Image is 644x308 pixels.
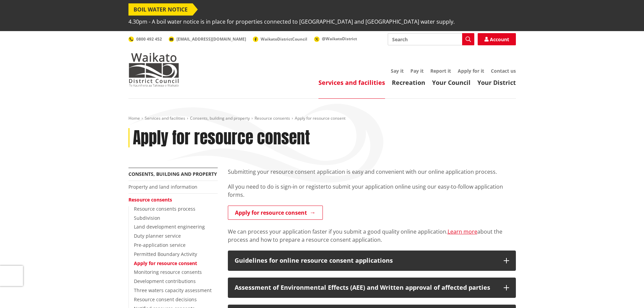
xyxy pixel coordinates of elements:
[253,36,307,42] a: WaikatoDistrictCouncil
[134,242,186,248] a: Pre-application service
[134,233,181,239] a: Duty planner service
[228,228,516,244] p: We can process your application faster if you submit a good quality online application. about the...
[134,278,196,284] a: Development contributions
[134,269,202,275] a: Monitoring resource consents
[228,183,326,190] span: All you need to do is sign-in or register
[391,68,404,74] a: Say it
[235,257,497,264] div: Guidelines for online resource consent applications
[128,196,172,203] a: Resource consents
[133,128,310,148] h1: Apply for resource consent
[134,260,197,266] a: Apply for resource consent
[458,68,484,74] a: Apply for it
[318,78,385,87] a: Services and facilities
[430,68,451,74] a: Report it
[255,115,290,121] a: Resource consents
[410,68,424,74] a: Pay it
[128,16,455,28] span: 4.30pm - A boil water notice is in place for properties connected to [GEOGRAPHIC_DATA] and [GEOGR...
[235,284,497,291] div: Assessment of Environmental Effects (AEE) and Written approval of affected parties
[478,33,516,45] a: Account
[228,251,516,271] button: Guidelines for online resource consent applications
[176,36,246,42] span: [EMAIL_ADDRESS][DOMAIN_NAME]
[128,184,197,190] a: Property and land information
[228,206,323,220] a: Apply for resource consent
[295,115,345,121] span: Apply for resource consent
[128,115,140,121] a: Home
[432,78,471,87] a: Your Council
[491,68,516,74] a: Contact us
[388,33,474,45] input: Search input
[448,228,477,235] a: Learn more
[228,183,516,199] p: to submit your application online using our easy-to-follow application forms.
[169,36,246,42] a: [EMAIL_ADDRESS][DOMAIN_NAME]
[228,278,516,298] button: Assessment of Environmental Effects (AEE) and Written approval of affected parties
[128,36,162,42] a: 0800 492 452
[134,215,160,221] a: Subdivision
[134,223,205,230] a: Land development engineering
[392,78,425,87] a: Recreation
[128,3,193,16] span: BOIL WATER NOTICE
[228,168,497,175] span: Submitting your resource consent application is easy and convenient with our online application p...
[128,53,179,87] img: Waikato District Council - Te Kaunihera aa Takiwaa o Waikato
[477,78,516,87] a: Your District
[145,115,185,121] a: Services and facilities
[128,116,516,121] nav: breadcrumb
[134,287,212,293] a: Three waters capacity assessment
[128,171,217,177] a: Consents, building and property
[134,206,195,212] a: Resource consents process
[134,296,197,303] a: Resource consent decisions
[136,36,162,42] span: 0800 492 452
[261,36,307,42] span: WaikatoDistrictCouncil
[322,36,357,42] span: @WaikatoDistrict
[190,115,250,121] a: Consents, building and property
[134,251,197,257] a: Permitted Boundary Activity
[314,36,357,42] a: @WaikatoDistrict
